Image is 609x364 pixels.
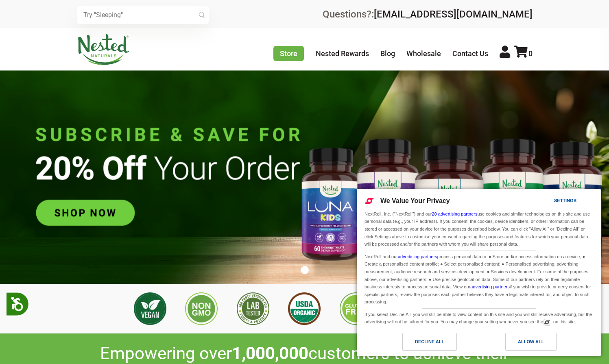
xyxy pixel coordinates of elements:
img: Vegan [134,292,166,325]
div: Questions?: [323,9,533,19]
a: advertising partners [398,254,437,259]
a: 20 advertising partners [432,211,478,216]
a: 0 [514,49,533,58]
a: Wholesale [406,49,441,58]
a: Store [273,46,304,61]
img: Non GMO [185,292,218,325]
div: NextRoll, Inc. ("NextRoll") and our use cookies and similar technologies on this site and use per... [363,209,595,249]
a: Blog [380,49,395,58]
img: USDA Organic [288,292,321,325]
span: 0 [528,49,533,58]
a: Contact Us [452,49,488,58]
div: NextRoll and our process personal data to: ● Store and/or access information on a device; ● Creat... [363,251,595,307]
span: We Value Your Privacy [380,197,450,204]
div: If you select Decline All, you will still be able to view content on this site and you will still... [363,309,595,327]
a: advertising partners [470,284,510,289]
a: [EMAIL_ADDRESS][DOMAIN_NAME] [374,9,533,20]
div: Allow All [518,337,544,346]
img: Gluten Free [340,292,372,325]
div: Settings [554,196,576,205]
a: Allow All [479,333,596,355]
img: 3rd Party Lab Tested [237,292,269,325]
span: 1,000,000 [232,343,308,363]
a: Nested Rewards [316,49,369,58]
input: Try "Sleeping" [77,6,209,24]
button: 1 of 1 [301,266,309,274]
a: Settings [540,194,559,209]
div: Decline All [415,337,444,346]
a: Decline All [362,333,479,355]
img: Nested Naturals [77,34,130,65]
